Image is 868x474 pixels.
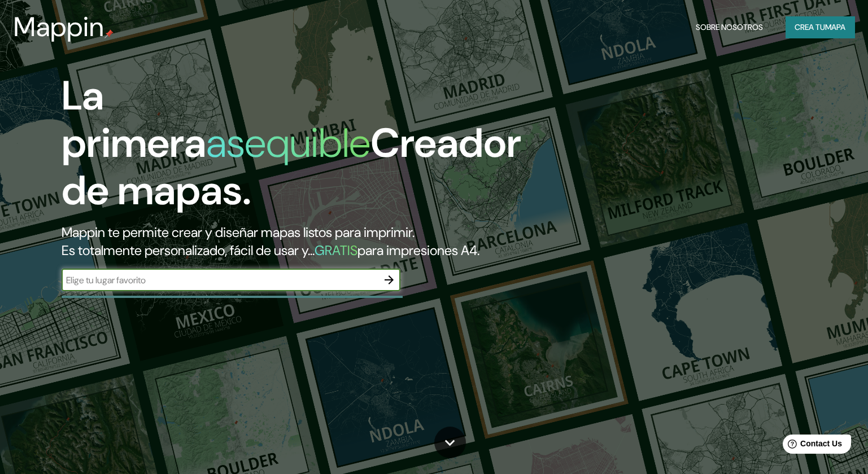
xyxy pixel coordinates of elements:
[825,22,845,32] font: mapa
[62,117,521,217] font: Creador de mapas.
[62,223,415,241] font: Mappin te permite crear y diseñar mapas listos para imprimir.
[206,117,370,169] font: asequible
[767,430,856,462] iframe: Help widget launcher
[315,242,357,259] font: GRATIS
[357,242,479,259] font: para impresiones A4.
[786,16,854,38] button: Crea tumapa
[104,29,114,38] img: pin de mapeo
[691,16,767,38] button: Sobre nosotros
[14,9,104,45] font: Mappin
[62,274,378,287] input: Elige tu lugar favorito
[795,22,825,32] font: Crea tu
[62,69,206,169] font: La primera
[696,22,763,32] font: Sobre nosotros
[62,242,315,259] font: Es totalmente personalizado, fácil de usar y...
